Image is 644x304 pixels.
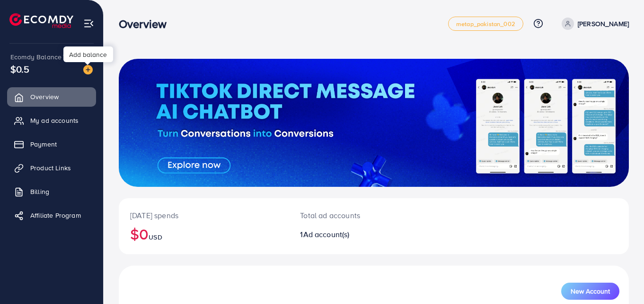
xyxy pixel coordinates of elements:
span: Product Links [30,163,71,173]
p: [DATE] spends [130,210,277,221]
span: Payment [30,139,57,149]
img: logo [9,13,73,28]
a: Overview [7,87,96,106]
a: My ad accounts [7,111,96,130]
h2: 1 [300,230,405,239]
span: $0.5 [10,62,30,76]
iframe: Chat [604,261,637,297]
a: Billing [7,182,96,201]
span: My ad accounts [30,116,79,125]
a: [PERSON_NAME] [558,18,629,30]
h2: $0 [130,225,277,243]
button: New Account [561,283,619,300]
div: Add balance [63,46,113,62]
p: Total ad accounts [300,210,405,221]
span: Ad account(s) [303,229,350,240]
span: Affiliate Program [30,211,81,220]
img: menu [83,18,94,29]
a: Product Links [7,158,96,177]
img: image [83,65,93,74]
a: Payment [7,135,96,154]
span: Ecomdy Balance [10,52,62,62]
span: Overview [30,92,59,101]
span: Billing [30,187,49,196]
a: Affiliate Program [7,206,96,225]
a: metap_pakistan_002 [448,17,523,31]
span: New Account [571,288,610,295]
h3: Overview [119,17,174,31]
span: metap_pakistan_002 [456,21,515,27]
p: [PERSON_NAME] [578,18,629,29]
span: USD [149,232,162,242]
